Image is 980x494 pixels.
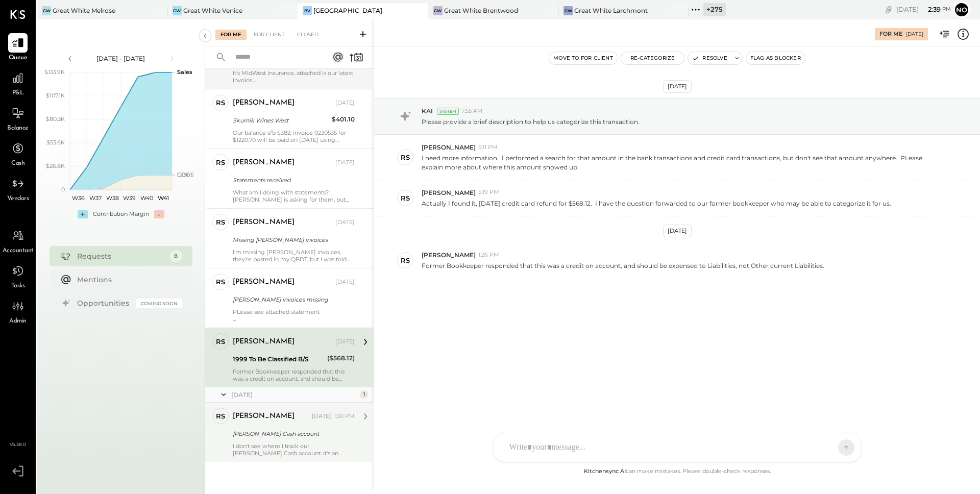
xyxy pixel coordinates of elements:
[77,251,165,261] div: Requests
[154,210,164,218] div: -
[233,337,295,347] div: [PERSON_NAME]
[1,68,35,98] a: P&L
[233,277,295,287] div: [PERSON_NAME]
[11,159,24,168] span: Cash
[106,194,118,202] text: W38
[478,251,499,259] span: 1:26 PM
[7,194,29,204] span: Vendors
[216,337,225,347] div: RS
[233,429,352,439] div: [PERSON_NAME] Cash account
[953,2,970,18] button: No
[173,6,182,15] div: GW
[46,162,65,169] text: $26.8K
[77,298,131,308] div: Opportunities
[7,124,29,133] span: Balance
[422,107,433,115] span: KAI
[401,193,410,203] div: RS
[549,52,617,64] button: Move to for client
[77,275,177,285] div: Mentions
[444,6,518,15] div: Great White Brentwood
[233,217,295,228] div: [PERSON_NAME]
[663,225,692,237] div: [DATE]
[233,442,355,457] div: I don't see where I track our [PERSON_NAME] Cash account. It's an account in our COAs. I've been ...
[335,338,355,346] div: [DATE]
[437,108,459,115] div: System
[312,412,355,421] div: [DATE], 1:30 PM
[233,115,329,126] div: Skurnik Wines West
[360,390,368,399] div: 1
[663,80,692,93] div: [DATE]
[233,368,355,382] div: Former Bookkeeper responded that this was a credit on account, and should be expensed to Liabilit...
[335,218,355,227] div: [DATE]
[327,353,355,363] div: ($568.12)
[303,6,312,15] div: BV
[78,54,164,63] div: [DATE] - [DATE]
[46,139,65,146] text: $53.6K
[233,411,295,422] div: [PERSON_NAME]
[53,6,115,15] div: Great White Melrose
[1,139,35,168] a: Cash
[140,194,153,202] text: W40
[401,256,410,265] div: RS
[249,30,290,40] div: For Client
[183,6,242,15] div: Great White Venice
[233,235,352,245] div: Missing [PERSON_NAME] invoices
[46,115,65,122] text: $80.3K
[313,6,382,15] div: [GEOGRAPHIC_DATA]
[422,251,476,259] span: [PERSON_NAME]
[216,98,225,108] div: RS
[216,158,225,167] div: RS
[72,194,85,202] text: W36
[233,308,355,323] div: PLease see attached statement
[231,390,357,399] div: [DATE]
[12,89,24,98] span: P&L
[335,99,355,107] div: [DATE]
[170,250,182,262] div: 8
[233,129,355,143] div: Our balance s/b $382, invoice 0230535 for $1220.70 will be paid on [DATE] using credits 42321 dat...
[215,30,247,40] div: For Me
[896,5,951,14] div: [DATE]
[42,6,51,15] div: GW
[401,153,410,162] div: RS
[422,117,640,126] p: Please provide a brief description to help us categorize this transaction.
[1,226,35,256] a: Accountant
[44,68,65,76] text: $133.9K
[703,3,726,16] div: + 275
[422,199,891,208] p: Actually I found it, [DATE] credit card refund for $568.12. I have the question forwarded to our ...
[233,69,355,84] div: It's MIdWest insurance, attached is our latest invoice...
[233,189,355,203] div: What am I doing with statements? [PERSON_NAME] is asking for them, but that looks like an additio...
[233,249,355,263] div: I'm missing [PERSON_NAME] invoices, they're posted in my QBDT, but I was told that my QBonline wa...
[433,6,443,15] div: GW
[136,299,182,308] div: Coming Soon
[3,246,34,256] span: Accountant
[884,4,894,15] div: copy link
[1,104,35,133] a: Balance
[1,261,35,291] a: Tasks
[11,282,25,291] span: Tasks
[478,143,498,152] span: 5:11 PM
[233,354,324,364] div: 1999 To Be Classified B/S
[332,114,355,125] div: $401.10
[574,6,648,15] div: Great White Larchmont
[461,107,483,115] span: 7:55 AM
[688,52,731,64] button: Resolve
[61,186,65,193] text: 0
[233,158,295,168] div: [PERSON_NAME]
[158,194,169,202] text: W41
[78,210,88,218] div: +
[563,6,573,15] div: GW
[216,217,225,227] div: RS
[335,159,355,167] div: [DATE]
[177,68,192,76] text: Sales
[177,171,192,178] text: Labor
[216,411,225,421] div: RS
[906,31,923,38] div: [DATE]
[89,194,102,202] text: W37
[233,175,352,185] div: Statements received
[335,278,355,286] div: [DATE]
[1,297,35,326] a: Admin
[478,188,499,196] span: 5:19 PM
[9,317,27,326] span: Admin
[93,210,149,218] div: Contribution Margin
[1,174,35,204] a: Vendors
